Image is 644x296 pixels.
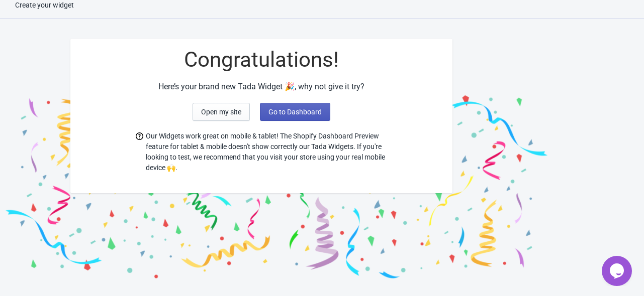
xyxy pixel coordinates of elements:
span: Open my site [201,108,241,116]
iframe: chat widget [602,256,634,286]
div: Here’s your brand new Tada Widget 🎉, why not give it try? [70,81,452,93]
button: Go to Dashboard [260,103,330,121]
span: Go to Dashboard [268,108,322,116]
button: Open my site [193,103,250,121]
span: Our Widgets work great on mobile & tablet! The Shopify Dashboard Preview feature for tablet & mob... [146,131,387,173]
div: Congratulations! [70,49,452,71]
img: final_2.png [277,29,553,282]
